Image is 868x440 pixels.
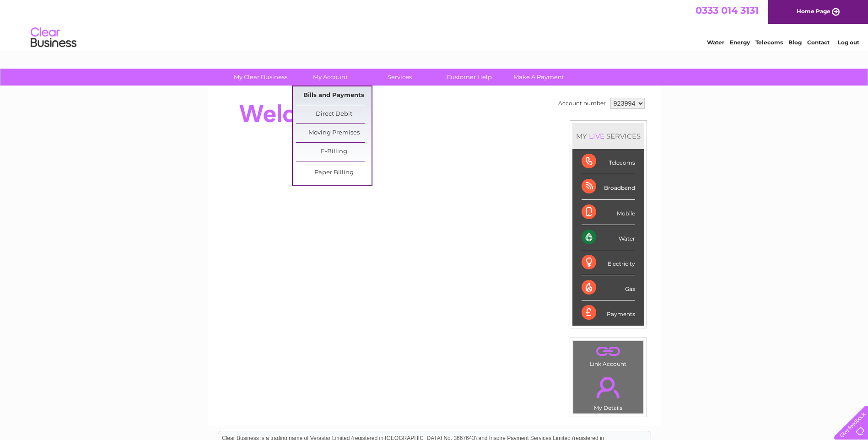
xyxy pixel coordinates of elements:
[292,69,368,86] a: My Account
[296,143,372,161] a: E-Billing
[556,96,608,111] td: Account number
[838,39,859,46] a: Log out
[582,250,635,275] div: Electricity
[582,200,635,225] div: Mobile
[587,132,606,140] div: LIVE
[362,69,437,86] a: Services
[296,105,372,123] a: Direct Debit
[695,5,759,16] a: 0333 014 3131
[576,343,641,360] a: .
[573,341,644,370] td: Link Account
[576,371,641,403] a: .
[582,275,635,300] div: Gas
[582,174,635,199] div: Broadband
[582,300,635,325] div: Payments
[296,86,372,105] a: Bills and Payments
[582,225,635,250] div: Water
[218,5,651,44] div: Clear Business is a trading name of Verastar Limited (registered in [GEOGRAPHIC_DATA] No. 3667643...
[707,39,724,46] a: Water
[755,39,783,46] a: Telecoms
[572,123,644,149] div: MY SERVICES
[431,69,507,86] a: Customer Help
[501,69,577,86] a: Make A Payment
[730,39,750,46] a: Energy
[807,39,830,46] a: Contact
[30,24,77,52] img: logo.png
[573,369,644,414] td: My Details
[296,164,372,182] a: Paper Billing
[582,149,635,174] div: Telecoms
[788,39,802,46] a: Blog
[296,124,372,142] a: Moving Premises
[223,69,298,86] a: My Clear Business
